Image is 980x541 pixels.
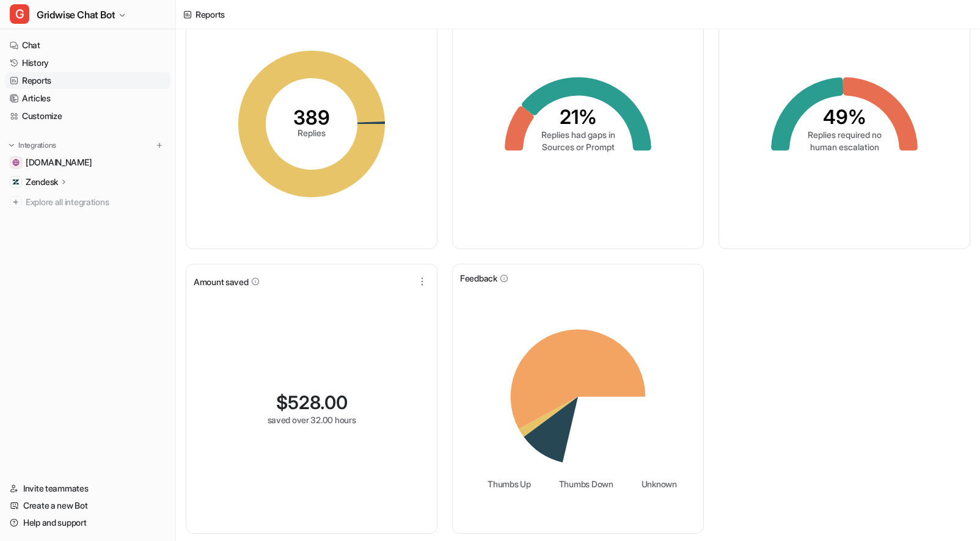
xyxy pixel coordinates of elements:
div: $ [276,391,348,413]
li: Thumbs Down [550,477,613,490]
tspan: Replies [298,128,326,138]
p: Zendesk [26,176,58,188]
a: Explore all integrations [5,194,170,211]
a: History [5,54,170,71]
a: Customize [5,107,170,125]
a: Reports [5,72,170,89]
a: Invite teammates [5,480,170,497]
button: Integrations [5,139,60,151]
span: Feedback [460,272,497,285]
li: Unknown [633,477,677,490]
tspan: Replies had gaps in [541,129,615,140]
tspan: 389 [293,106,330,129]
div: saved over 32.00 hours [268,413,356,426]
tspan: Replies required no [808,129,882,140]
img: menu_add.svg [155,141,164,150]
a: Chat [5,37,170,54]
span: Explore all integrations [26,192,166,212]
div: Reports [196,8,225,21]
img: expand menu [7,141,16,150]
tspan: human escalation [810,142,879,152]
img: explore all integrations [10,196,22,208]
tspan: Sources or Prompt [542,142,615,152]
span: Gridwise Chat Bot [37,6,115,23]
a: gridwise.io[DOMAIN_NAME] [5,154,170,171]
li: Thumbs Up [479,477,530,490]
img: gridwise.io [12,159,20,166]
a: Articles [5,90,170,107]
tspan: 21% [560,105,597,129]
span: Amount saved [194,275,249,288]
span: 528.00 [288,391,348,413]
a: Help and support [5,514,170,531]
p: Integrations [18,140,56,150]
span: G [10,4,29,24]
tspan: 49% [823,105,866,129]
span: [DOMAIN_NAME] [26,156,92,169]
img: Zendesk [12,178,20,186]
a: Create a new Bot [5,497,170,514]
